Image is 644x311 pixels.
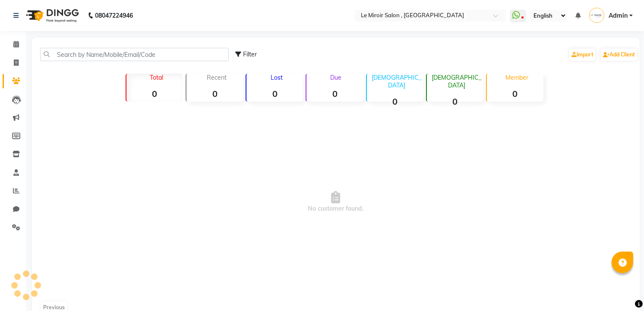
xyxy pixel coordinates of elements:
strong: 0 [186,88,243,99]
p: [DEMOGRAPHIC_DATA] [430,74,483,89]
img: Admin [589,8,604,23]
a: Add Client [601,49,637,61]
strong: 0 [246,88,303,99]
p: Recent [190,74,243,81]
span: No customer found. [32,105,640,299]
strong: 0 [367,96,423,107]
span: Filter [243,50,257,58]
p: Lost [250,74,303,81]
strong: 0 [427,96,483,107]
input: Search by Name/Mobile/Email/Code [40,48,229,61]
img: logo [22,3,81,28]
p: Total [130,74,183,81]
p: Due [308,74,363,81]
span: Admin [609,11,628,20]
a: Import [569,49,596,61]
strong: 0 [306,88,363,99]
strong: 0 [126,88,183,99]
b: 08047224946 [95,3,133,28]
strong: 0 [487,88,543,99]
p: Member [490,74,543,81]
p: [DEMOGRAPHIC_DATA] [370,74,423,89]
